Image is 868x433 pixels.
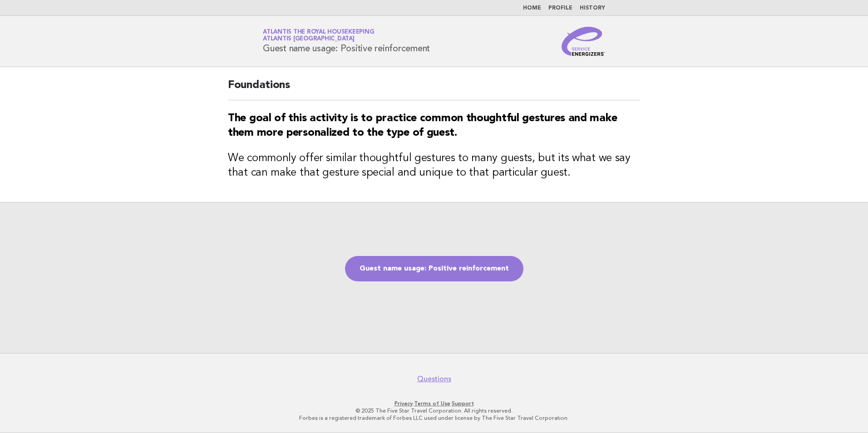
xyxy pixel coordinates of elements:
[156,414,712,422] p: Forbes is a registered trademark of Forbes LLC used under license by The Five Star Travel Corpora...
[414,400,450,407] a: Terms of Use
[263,30,430,53] h1: Guest name usage: Positive reinforcement
[228,113,617,138] strong: The goal of this activity is to practice common thoughtful gestures and make them more personaliz...
[156,400,712,407] p: · ·
[345,256,523,281] a: Guest name usage: Positive reinforcement
[523,5,541,11] a: Home
[156,407,712,414] p: © 2025 The Five Star Travel Corporation. All rights reserved.
[263,36,355,42] span: Atlantis [GEOGRAPHIC_DATA]
[228,151,640,180] h3: We commonly offer similar thoughtful gestures to many guests, but its what we say that can make t...
[580,5,605,11] a: History
[263,29,374,42] a: Atlantis the Royal HousekeepingAtlantis [GEOGRAPHIC_DATA]
[548,5,572,11] a: Profile
[562,27,605,56] img: Service Energizers
[452,400,474,407] a: Support
[228,78,640,100] h2: Foundations
[395,400,413,407] a: Privacy
[417,374,451,384] a: Questions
